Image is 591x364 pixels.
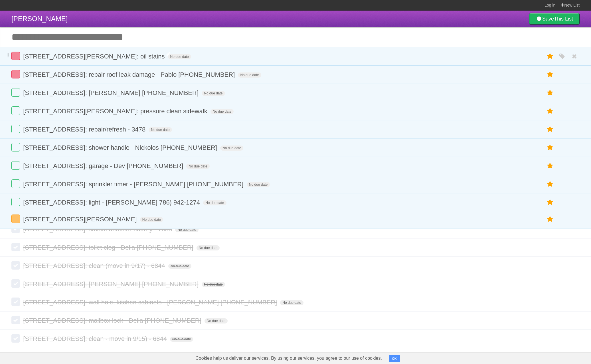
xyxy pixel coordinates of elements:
[23,262,167,269] span: [STREET_ADDRESS]: clean (move in 9/17) - 6844
[389,355,400,362] button: OK
[190,353,388,364] span: Cookies help us deliver our services. By using our services, you agree to our use of cookies.
[529,13,580,25] a: SaveThis List
[23,317,203,324] span: [STREET_ADDRESS]: mailbox lock - Della [PHONE_NUMBER]
[11,70,20,78] label: Done
[202,282,225,287] span: No due date
[11,125,20,133] label: Done
[11,279,20,288] label: Done
[23,89,200,96] span: [STREET_ADDRESS]: [PERSON_NAME] [PHONE_NUMBER]
[170,337,193,342] span: No due date
[11,198,20,206] label: Done
[11,261,20,270] label: Done
[238,72,261,78] span: No due date
[23,216,138,223] span: [STREET_ADDRESS][PERSON_NAME]
[202,91,225,96] span: No due date
[23,71,236,78] span: [STREET_ADDRESS]: repair roof leak damage - Pablo [PHONE_NUMBER]
[545,125,556,134] label: Star task
[280,300,303,305] span: No due date
[545,88,556,98] label: Star task
[149,127,172,132] span: No due date
[545,106,556,116] label: Star task
[168,54,191,59] span: No due date
[23,335,168,342] span: [STREET_ADDRESS]: clean - move in 9/15) - 6844
[168,264,191,269] span: No due date
[211,109,234,114] span: No due date
[23,144,218,151] span: [STREET_ADDRESS]: shower handle - Nickolos [PHONE_NUMBER]
[175,227,198,232] span: No due date
[23,162,185,169] span: [STREET_ADDRESS]: garage - Dev [PHONE_NUMBER]
[11,316,20,324] label: Done
[23,53,166,60] span: [STREET_ADDRESS][PERSON_NAME]: oil stains
[23,181,245,188] span: [STREET_ADDRESS]: sprinkler timer - [PERSON_NAME] [PHONE_NUMBER]
[23,126,147,133] span: [STREET_ADDRESS]: repair/refresh - 3478
[11,215,20,223] label: Done
[140,217,163,222] span: No due date
[554,16,573,22] b: This List
[545,52,556,61] label: Star task
[11,298,20,306] label: Done
[11,334,20,343] label: Done
[11,106,20,115] label: Done
[545,143,556,152] label: Star task
[545,179,556,189] label: Star task
[23,299,278,306] span: [STREET_ADDRESS]: wall hole, kitchen cabinets - [PERSON_NAME] [PHONE_NUMBER]
[11,88,20,97] label: Done
[23,244,195,251] span: [STREET_ADDRESS]: toilet clog - Della [PHONE_NUMBER]
[197,245,220,250] span: No due date
[11,15,68,23] span: [PERSON_NAME]
[220,145,243,151] span: No due date
[545,161,556,171] label: Star task
[11,52,20,60] label: Done
[23,108,209,115] span: [STREET_ADDRESS][PERSON_NAME]: pressure clean sidewalk
[23,280,200,288] span: [STREET_ADDRESS]: [PERSON_NAME] [PHONE_NUMBER]
[247,182,270,187] span: No due date
[11,243,20,251] label: Done
[545,70,556,79] label: Star task
[545,198,556,207] label: Star task
[205,318,228,323] span: No due date
[11,143,20,151] label: Done
[23,226,173,233] span: [STREET_ADDRESS]: smoke detector battery - 7035
[186,164,209,169] span: No due date
[11,179,20,188] label: Done
[23,199,201,206] span: [STREET_ADDRESS]: light - [PERSON_NAME] 786) 942-1274
[203,200,226,205] span: No due date
[11,161,20,170] label: Done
